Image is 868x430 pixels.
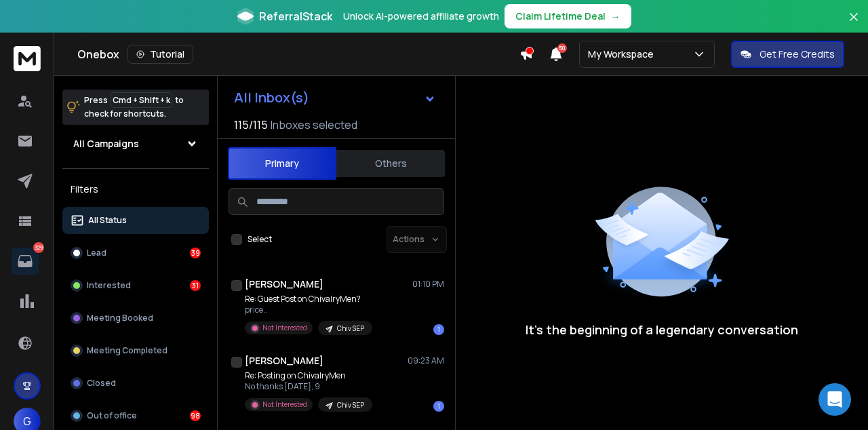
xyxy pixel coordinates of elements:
button: Others [336,149,445,178]
p: Closed [87,378,116,389]
div: 1 [433,324,444,335]
div: Open Intercom Messenger [818,383,851,416]
p: Interested [87,280,131,291]
h3: Inboxes selected [271,117,357,133]
button: Out of office98 [62,402,209,429]
p: Re: Guest Post on ChivalryMen? [245,294,372,305]
p: Meeting Booked [87,313,153,324]
p: Get Free Credits [759,47,835,61]
h1: All Inbox(s) [234,91,309,104]
p: Unlock AI-powered affiliate growth [343,9,499,23]
div: 39 [190,248,201,258]
p: price.. [245,305,372,315]
button: All Campaigns [62,130,209,157]
p: It’s the beginning of a legendary conversation [526,320,798,339]
button: Lead39 [62,239,209,267]
span: ReferralStack [259,8,332,24]
p: Chiv SEP [337,400,364,410]
p: Out of office [87,410,137,421]
button: Meeting Booked [62,305,209,332]
h1: All Campaigns [73,137,139,151]
p: Chiv SEP [337,324,364,334]
p: Re: Posting on ChivalryMen [245,370,372,381]
p: 01:10 PM [412,279,444,290]
button: All Status [62,207,209,234]
button: Meeting Completed [62,337,209,364]
div: 98 [190,410,201,421]
span: Cmd + Shift + k [111,92,172,108]
div: 31 [190,280,201,291]
button: Claim Lifetime Deal→ [505,4,631,28]
a: 329 [12,248,39,275]
button: Get Free Credits [731,41,844,68]
button: Tutorial [127,45,193,64]
p: 329 [33,242,44,253]
p: Not Interested [262,323,307,333]
p: Lead [87,248,106,258]
button: All Inbox(s) [223,84,447,111]
p: My Workspace [588,47,659,61]
div: Onebox [77,45,519,64]
p: All Status [88,215,127,226]
p: Not Interested [262,399,307,410]
p: 09:23 AM [408,355,444,366]
button: Primary [228,147,336,180]
span: → [611,9,620,23]
p: Meeting Completed [87,345,167,356]
button: Interested31 [62,272,209,299]
button: Closed [62,370,209,397]
span: 115 / 115 [234,117,268,133]
h1: [PERSON_NAME] [245,354,323,368]
div: 1 [433,401,444,412]
p: Press to check for shortcuts. [84,94,184,121]
button: Close banner [845,8,863,41]
p: No thanks [DATE], 9 [245,381,372,392]
h3: Filters [62,180,209,199]
span: 50 [557,43,567,53]
label: Select [248,234,272,245]
h1: [PERSON_NAME] [245,277,323,291]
